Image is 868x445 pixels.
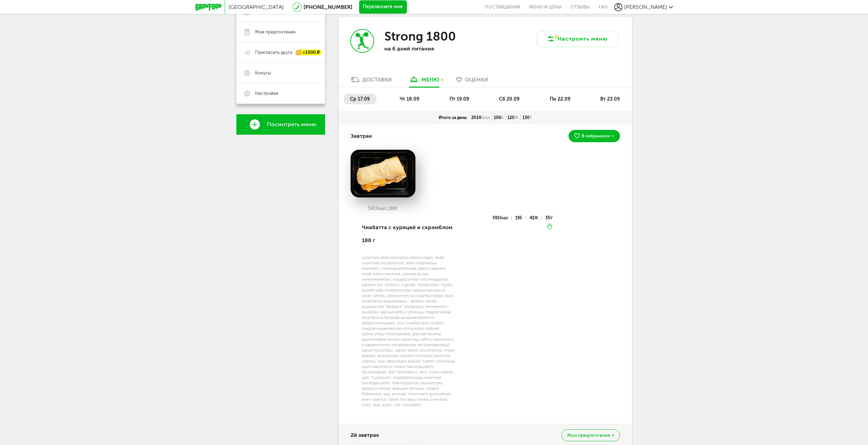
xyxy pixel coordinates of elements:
span: Б [501,115,503,120]
div: Loremips (dolo sitametco adipiscingeli, sedd eiusmodt incididuntutl, etdo magnaaliqu enimadm, ven... [362,255,456,407]
div: 591 188 [351,206,415,211]
h4: Завтрак [351,130,372,143]
a: Оценки [453,76,491,87]
div: +1000 ₽ [296,50,322,56]
div: 106 [492,115,505,120]
span: Ж [534,216,538,220]
div: 130 [520,115,534,120]
span: вт 23.09 [600,96,620,102]
div: 42 [530,217,542,220]
h4: 2й завтрак [351,429,379,442]
h3: Strong 1800 [384,29,456,44]
div: 591 [492,217,512,220]
span: Б [520,216,522,220]
div: 19 [515,217,526,220]
img: big_psj8Nh3MtzDMxZNy.png [351,150,415,197]
a: Посмотреть меню [236,114,325,135]
span: Бонусы [255,70,271,76]
div: 2014 [469,115,492,120]
div: 35 [545,217,553,220]
button: Перезвоните мне [359,0,407,14]
a: Бонусы [236,63,325,83]
span: У [550,216,553,220]
div: Доставки [362,76,392,83]
a: Мои предпочтения [236,22,325,42]
span: Мои предпочтения [567,433,610,438]
span: В избранном [582,134,610,138]
span: Посмотреть меню [267,121,316,128]
a: Пригласить друга +1000 ₽ [236,42,325,63]
a: Доставки [347,76,395,87]
div: меню [422,76,439,83]
button: Настроить меню [536,31,618,47]
a: [PHONE_NUMBER] [304,4,352,10]
p: на 6 дней питания [384,45,473,52]
span: сб 20.09 [499,96,519,102]
span: Ккал [499,216,508,220]
span: [GEOGRAPHIC_DATA] [229,4,284,10]
span: Мои предпочтения [255,29,295,35]
span: Оценки [465,76,488,83]
span: Настройки [255,90,278,97]
span: пн 22.09 [550,96,570,102]
span: Ккал [481,115,490,120]
span: Ж [515,115,518,120]
span: пт 19.09 [450,96,469,102]
a: Настройки [236,83,325,104]
span: г [396,206,398,211]
div: 120 [505,115,520,120]
a: меню [406,76,443,87]
span: Ккал, [376,206,388,211]
span: У [530,115,532,120]
span: Пригласить друга [255,49,292,56]
div: Итого за день: [437,115,469,120]
span: [PERSON_NAME] [624,4,667,10]
div: Чиабатта с курицей и скрэмблом 188 г [362,216,456,252]
span: чт 18.09 [400,96,419,102]
span: ср 17.09 [350,96,370,102]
